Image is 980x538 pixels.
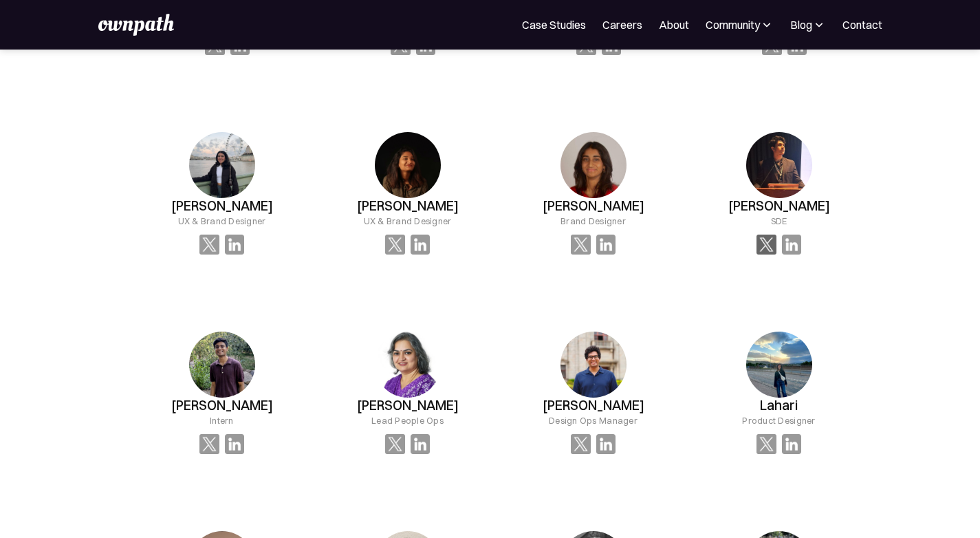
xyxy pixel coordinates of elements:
div: Community [706,17,774,33]
div: SDE [771,214,787,228]
a: Contact [842,17,882,33]
h3: [PERSON_NAME] [543,398,644,413]
a: Careers [602,17,642,33]
div: Intern [210,413,234,427]
div: UX & Brand Designer [178,214,266,228]
div: Blog [790,17,826,33]
h3: [PERSON_NAME] [357,398,459,413]
h3: [PERSON_NAME] [171,198,273,214]
div: Product Designer [742,413,815,427]
div: Brand Designer [560,214,626,228]
div: UX & Brand Designer [364,214,452,228]
div: Community [706,17,760,33]
h3: [PERSON_NAME] [543,198,644,214]
h3: [PERSON_NAME] [171,398,273,413]
div: Blog [790,17,812,33]
h3: Lahari [760,398,798,413]
h3: [PERSON_NAME] [728,198,830,214]
h3: [PERSON_NAME] [357,198,459,214]
a: Case Studies [522,17,586,33]
div: Design Ops Manager [549,413,638,427]
div: Lead People Ops [371,413,444,427]
a: About [659,17,689,33]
